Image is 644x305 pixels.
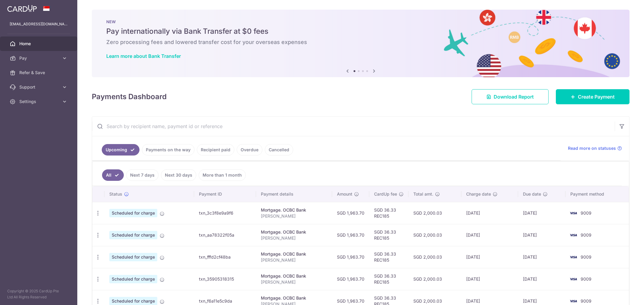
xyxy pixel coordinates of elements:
[409,268,461,290] td: SGD 2,000.03
[461,268,518,290] td: [DATE]
[256,186,332,202] th: Payment details
[567,209,579,217] img: Bank Card
[332,246,369,268] td: SGD 1,963.70
[261,213,327,219] p: [PERSON_NAME]
[518,246,566,268] td: [DATE]
[19,70,59,76] span: Refer & Save
[102,169,124,181] a: All
[567,253,579,261] img: Bank Card
[472,89,549,104] a: Download Report
[109,231,157,239] span: Scheduled for charge
[567,297,579,305] img: Bank Card
[466,191,491,197] span: Charge date
[19,99,59,105] span: Settings
[581,210,591,215] span: 9009
[19,84,59,90] span: Support
[581,232,591,237] span: 9009
[109,275,157,283] span: Scheduled for charge
[578,93,615,100] span: Create Payment
[581,298,591,303] span: 9009
[7,5,37,12] img: CardUp
[369,224,409,246] td: SGD 36.33 REC185
[556,89,630,104] a: Create Payment
[581,254,591,259] span: 9009
[199,169,246,181] a: More than 1 month
[567,231,579,239] img: Bank Card
[332,224,369,246] td: SGD 1,963.70
[461,246,518,268] td: [DATE]
[265,144,293,156] a: Cancelled
[567,275,579,283] img: Bank Card
[369,246,409,268] td: SGD 36.33 REC185
[194,202,256,224] td: txn_3c3f8e9a9f6
[102,144,139,156] a: Upcoming
[126,169,159,181] a: Next 7 days
[161,169,196,181] a: Next 30 days
[261,295,327,301] div: Mortgage. OCBC Bank
[369,268,409,290] td: SGD 36.33 REC185
[518,202,566,224] td: [DATE]
[92,117,615,136] input: Search by recipient name, payment id or reference
[332,268,369,290] td: SGD 1,963.70
[337,191,352,197] span: Amount
[194,224,256,246] td: txn_aa78322f05a
[10,21,68,27] p: [EMAIL_ADDRESS][DOMAIN_NAME]
[568,145,622,151] a: Read more on statuses
[409,202,461,224] td: SGD 2,000.03
[566,186,629,202] th: Payment method
[194,186,256,202] th: Payment ID
[518,268,566,290] td: [DATE]
[109,209,157,217] span: Scheduled for charge
[237,144,262,156] a: Overdue
[19,41,59,47] span: Home
[261,257,327,263] p: [PERSON_NAME]
[106,27,615,36] h5: Pay internationally via Bank Transfer at $0 fees
[518,224,566,246] td: [DATE]
[106,53,181,59] a: Learn more about Bank Transfer
[581,276,591,281] span: 9009
[494,93,534,100] span: Download Report
[413,191,433,197] span: Total amt.
[261,229,327,235] div: Mortgage. OCBC Bank
[461,202,518,224] td: [DATE]
[261,279,327,285] p: [PERSON_NAME]
[409,224,461,246] td: SGD 2,000.03
[92,91,167,102] h4: Payments Dashboard
[92,10,630,77] img: Bank transfer banner
[568,145,616,151] span: Read more on statuses
[461,224,518,246] td: [DATE]
[409,246,461,268] td: SGD 2,000.03
[523,191,541,197] span: Due date
[106,19,615,24] p: NEW
[142,144,194,156] a: Payments on the way
[332,202,369,224] td: SGD 1,963.70
[106,39,615,46] h6: Zero processing fees and lowered transfer cost for your overseas expenses
[19,55,59,61] span: Pay
[374,191,397,197] span: CardUp fee
[261,273,327,279] div: Mortgage. OCBC Bank
[261,207,327,213] div: Mortgage. OCBC Bank
[261,251,327,257] div: Mortgage. OCBC Bank
[261,235,327,241] p: [PERSON_NAME]
[194,268,256,290] td: txn_35905318315
[109,191,122,197] span: Status
[194,246,256,268] td: txn_fffd2cf48ba
[109,253,157,261] span: Scheduled for charge
[369,202,409,224] td: SGD 36.33 REC185
[197,144,234,156] a: Recipient paid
